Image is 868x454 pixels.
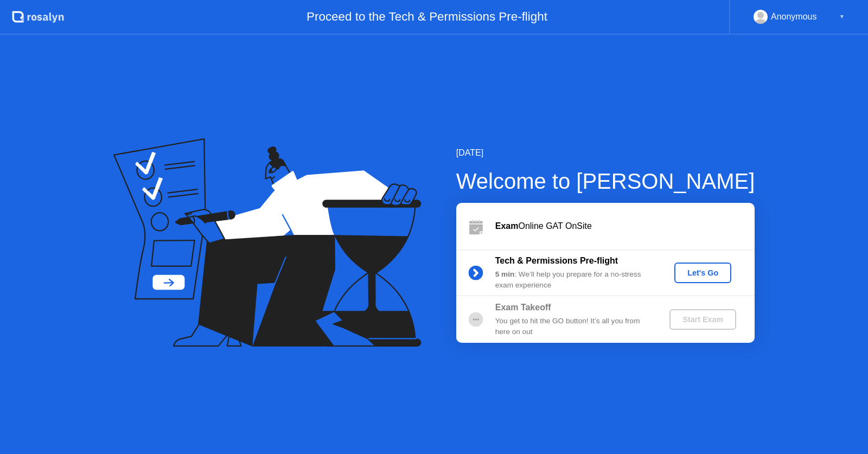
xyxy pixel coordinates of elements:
div: : We’ll help you prepare for a no-stress exam experience [495,269,652,291]
button: Let's Go [674,263,731,283]
b: Exam Takeoff [495,303,551,312]
div: Welcome to [PERSON_NAME] [456,165,755,197]
b: 5 min [495,270,515,278]
div: [DATE] [456,146,755,159]
div: Start Exam [674,315,732,324]
div: Online GAT OnSite [495,220,755,233]
b: Tech & Permissions Pre-flight [495,256,618,265]
div: You get to hit the GO button! It’s all you from here on out [495,316,652,338]
button: Start Exam [669,309,736,330]
div: Anonymous [771,10,817,24]
div: Let's Go [679,268,727,277]
b: Exam [495,221,519,231]
div: ▼ [839,10,845,24]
